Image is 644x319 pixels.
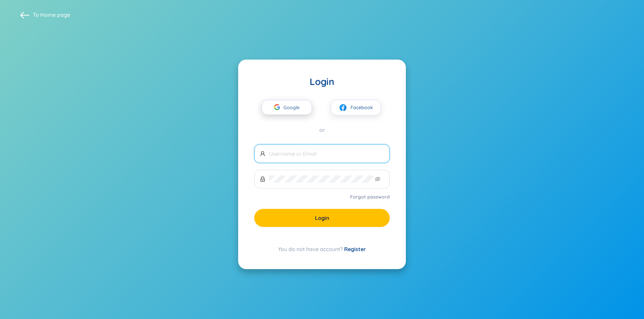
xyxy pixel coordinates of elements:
[269,150,384,157] input: Username or Email
[339,103,347,112] img: facebook
[351,104,373,111] span: Facebook
[331,100,381,115] button: facebookFacebook
[283,100,303,114] span: Google
[262,100,312,115] button: Google
[254,126,390,134] div: or
[344,246,366,252] a: Register
[254,76,390,88] div: Login
[40,11,70,18] a: Home page
[260,176,265,182] span: lock
[33,11,70,18] span: To
[315,214,329,222] span: Login
[350,193,390,200] a: Forgot password
[260,151,265,156] span: user
[375,176,380,182] span: eye-invisible
[254,245,390,253] div: You do not have account?
[254,209,390,227] button: Login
